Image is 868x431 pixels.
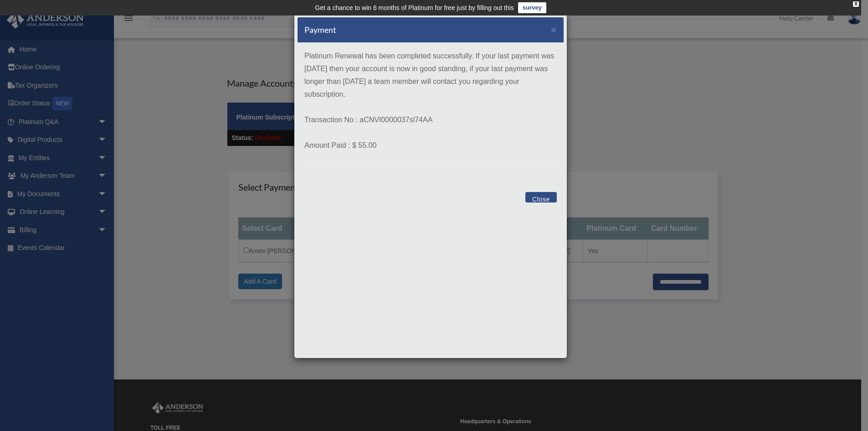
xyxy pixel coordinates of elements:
span: × [551,24,557,35]
h5: Payment [304,24,336,36]
p: Platinum Renewal has been completed successfully. If your last payment was [DATE] then your accou... [304,50,557,101]
button: Close [551,25,557,34]
button: Close [525,192,557,203]
div: close [853,1,859,7]
a: survey [518,2,546,13]
p: Amount Paid : $ 55.00 [304,139,557,152]
p: Transaction No : aCNVI0000037sl74AA [304,114,557,126]
div: Get a chance to win 6 months of Platinum for free just by filling out this [315,2,514,13]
